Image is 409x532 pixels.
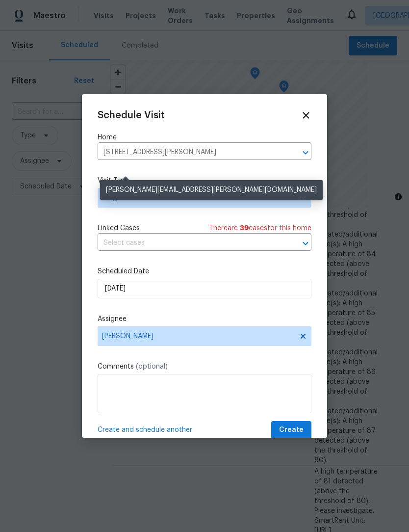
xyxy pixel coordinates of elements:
label: Home [98,133,311,142]
span: Close [301,110,311,121]
label: Assignee [98,314,311,324]
span: (optional) [136,363,168,370]
input: Select cases [98,236,284,251]
div: [PERSON_NAME][EMAIL_ADDRESS][PERSON_NAME][DOMAIN_NAME] [100,180,323,200]
label: Scheduled Date [98,266,311,276]
span: There are case s for this home [209,223,311,233]
button: Open [299,237,312,250]
span: Schedule Visit [98,110,165,120]
input: M/D/YYYY [98,279,311,298]
span: Create [279,424,304,436]
span: Create and schedule another [98,425,192,435]
span: 39 [240,225,249,232]
span: [PERSON_NAME] [102,332,294,340]
input: Enter in an address [98,145,284,160]
label: Visit Type [98,176,311,186]
span: Linked Cases [98,223,140,233]
label: Comments [98,362,311,372]
button: Create [271,421,311,439]
button: Open [299,146,312,160]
